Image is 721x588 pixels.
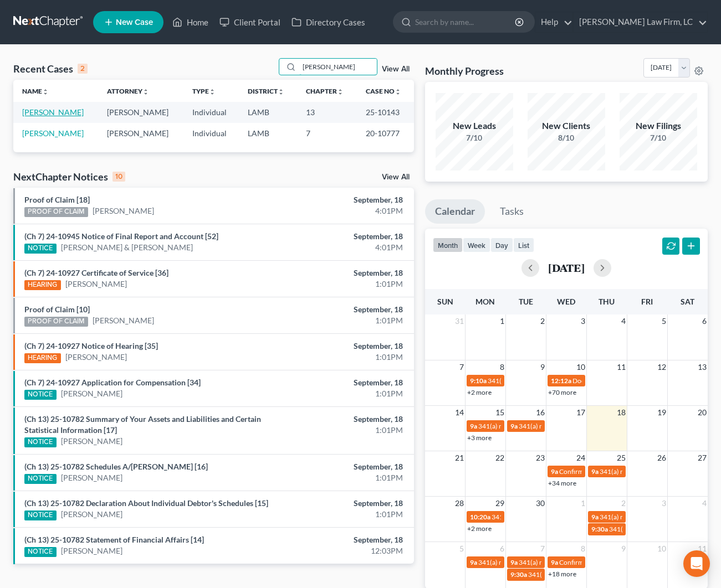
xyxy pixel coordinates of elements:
span: 10 [575,360,586,374]
span: 25 [616,451,627,465]
div: 1:01PM [284,425,402,436]
div: 2 [78,64,88,74]
a: Tasks [490,199,534,224]
span: 28 [454,497,465,510]
span: 6 [701,314,708,328]
span: 9:30a [510,570,527,579]
span: 9a [510,558,518,566]
span: 11 [616,360,627,374]
span: 16 [535,406,546,419]
a: [PERSON_NAME] [22,107,84,117]
span: 10:20a [470,513,490,521]
div: HEARING [24,280,61,290]
a: Attorneyunfold_more [107,87,149,95]
div: 10 [113,172,125,182]
div: September, 18 [284,231,402,242]
i: unfold_more [337,89,344,95]
span: 8 [499,360,505,374]
div: 4:01PM [284,242,402,253]
i: unfold_more [142,89,149,95]
span: 341(a) meeting for [PERSON_NAME] [519,422,626,430]
a: [PERSON_NAME] [65,278,127,290]
td: Individual [183,123,239,143]
td: 25-10143 [357,102,414,122]
span: 4 [701,497,708,510]
span: 9a [470,558,477,566]
span: Confirmation hearing for [PERSON_NAME] [559,467,685,476]
span: 10 [656,542,667,555]
a: [PERSON_NAME] [22,128,84,138]
div: 12:03PM [284,545,402,556]
a: [PERSON_NAME] [93,205,154,216]
span: 13 [697,360,708,374]
i: unfold_more [395,89,401,95]
span: 341(a) meeting for [PERSON_NAME] [519,558,626,566]
div: September, 18 [284,267,402,278]
span: Fri [641,297,653,306]
a: Help [535,12,572,32]
button: week [463,238,490,252]
td: 20-10777 [357,123,414,143]
span: 1 [580,497,586,510]
span: 21 [454,451,465,465]
span: 20 [697,406,708,419]
a: View All [382,173,410,181]
a: [PERSON_NAME] [61,472,122,483]
a: +2 more [467,388,492,396]
span: 22 [494,451,505,465]
div: NOTICE [24,474,57,484]
span: 1 [499,314,505,328]
a: Nameunfold_more [22,87,49,95]
i: unfold_more [42,89,49,95]
span: 341(a) meeting for [PERSON_NAME] [478,558,585,566]
span: 15 [494,406,505,419]
span: 4 [620,314,627,328]
a: (Ch 7) 24-10927 Notice of Hearing [35] [24,341,158,350]
span: 29 [494,497,505,510]
a: +3 more [467,434,492,442]
a: [PERSON_NAME] [65,352,127,363]
span: 9a [591,513,599,521]
span: 31 [454,314,465,328]
div: September, 18 [284,377,402,388]
td: Individual [183,102,239,122]
div: NOTICE [24,437,57,447]
span: Tue [519,297,533,306]
a: (Ch 13) 25-10782 Summary of Your Assets and Liabilities and Certain Statistical Information [17] [24,414,261,435]
span: Confirmation hearing for [PERSON_NAME] [559,558,685,566]
td: [PERSON_NAME] [98,123,183,143]
span: 341(a) meeting for [PERSON_NAME] [600,513,707,521]
td: 13 [297,102,356,122]
div: September, 18 [284,498,402,509]
div: 1:01PM [284,278,402,290]
span: 14 [454,406,465,419]
button: day [490,238,513,252]
span: 341(a) meeting for [PERSON_NAME] [609,525,716,533]
span: 26 [656,451,667,465]
td: [PERSON_NAME] [98,102,183,122]
span: New Case [116,18,153,27]
i: unfold_more [278,89,284,95]
a: Districtunfold_more [248,87,284,95]
div: PROOF OF CLAIM [24,317,88,327]
span: 12 [656,360,667,374]
a: [PERSON_NAME] [61,436,122,447]
a: Calendar [425,199,485,224]
div: Recent Cases [13,62,88,75]
span: 27 [697,451,708,465]
div: September, 18 [284,461,402,472]
span: 9:30a [591,525,608,533]
div: Open Intercom Messenger [683,550,710,577]
span: 9a [470,422,477,430]
span: 9a [591,467,599,476]
a: +2 more [467,524,492,533]
a: (Ch 7) 24-10927 Certificate of Service [36] [24,268,168,277]
span: 2 [620,497,627,510]
span: 341(a) meeting for [PERSON_NAME] & [PERSON_NAME] [528,570,694,579]
div: HEARING [24,353,61,363]
span: 30 [535,497,546,510]
span: 19 [656,406,667,419]
span: Mon [475,297,495,306]
span: 5 [458,542,465,555]
div: 7/10 [620,132,697,143]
